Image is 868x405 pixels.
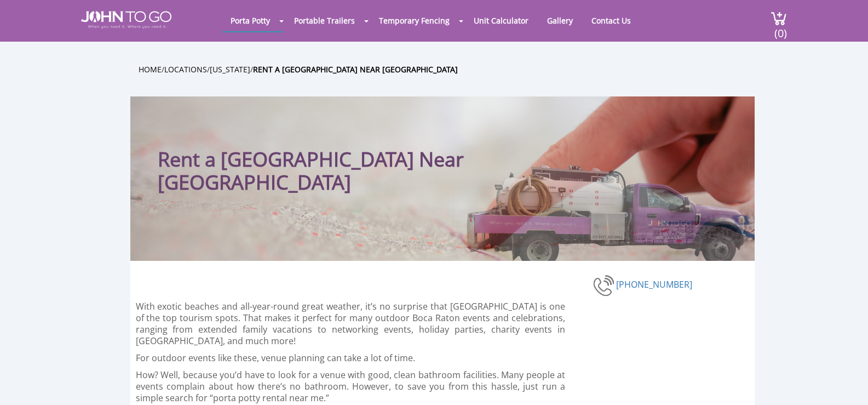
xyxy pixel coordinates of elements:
[136,352,566,364] p: For outdoor events like these, venue planning can take a lot of time.
[593,273,616,298] img: phone-number
[253,64,458,75] a: Rent a [GEOGRAPHIC_DATA] Near [GEOGRAPHIC_DATA]
[771,11,787,26] img: cart a
[139,63,763,76] ul: / / /
[774,17,787,41] span: (0)
[583,10,639,31] a: Contact Us
[136,369,566,404] p: How? Well, because you’d have to look for a venue with good, clean bathroom facilities. Many peop...
[210,64,250,75] a: [US_STATE]
[453,159,749,261] img: Truck
[371,10,458,31] a: Temporary Fencing
[222,10,278,31] a: Porta Potty
[158,118,511,194] h1: Rent a [GEOGRAPHIC_DATA] Near [GEOGRAPHIC_DATA]
[136,301,566,347] p: With exotic beaches and all-year-round great weather, it’s no surprise that [GEOGRAPHIC_DATA] is ...
[139,64,162,75] a: Home
[616,278,692,290] a: [PHONE_NUMBER]
[539,10,581,31] a: Gallery
[81,11,171,28] img: JOHN to go
[164,64,207,75] a: Locations
[286,10,363,31] a: Portable Trailers
[465,10,537,31] a: Unit Calculator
